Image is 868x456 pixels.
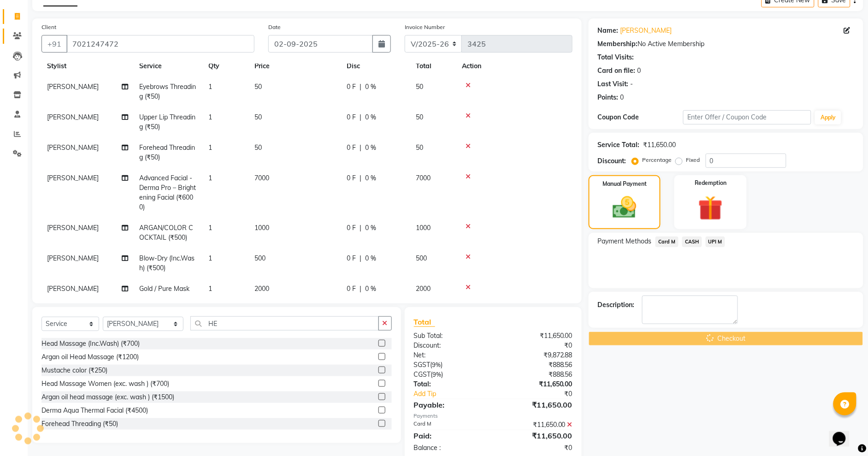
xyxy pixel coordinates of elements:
[365,254,376,263] span: 0 %
[47,254,99,262] span: [PERSON_NAME]
[493,443,579,453] div: ₹0
[365,113,376,122] span: 0 %
[508,389,579,399] div: ₹0
[815,111,841,124] button: Apply
[829,419,859,447] iframe: chat widget
[432,361,441,368] span: 9%
[254,254,266,262] span: 500
[683,110,811,124] input: Enter Offer / Coupon Code
[643,156,672,164] label: Percentage
[598,39,638,49] div: Membership:
[598,79,629,89] div: Last Visit:
[414,412,573,420] div: Payments
[407,331,493,341] div: Sub Total:
[347,284,356,294] span: 0 F
[41,379,169,389] div: Head Massage Women (exc. wash ) (₹700)
[208,284,212,293] span: 1
[706,237,726,247] span: UPI M
[41,23,56,31] label: Client
[347,143,356,153] span: 0 F
[407,341,493,350] div: Discount:
[139,113,195,131] span: Upper Lip Threading (₹50)
[410,56,456,77] th: Total
[686,156,700,164] label: Fixed
[407,399,493,410] div: Payable:
[598,140,640,150] div: Service Total:
[41,352,139,362] div: Argan oil Head Massage (₹1200)
[360,82,361,92] span: |
[407,389,508,399] a: Add Tip
[347,254,356,263] span: 0 F
[47,83,99,91] span: [PERSON_NAME]
[631,79,633,89] div: -
[208,83,212,91] span: 1
[47,174,99,182] span: [PERSON_NAME]
[493,399,579,410] div: ₹11,650.00
[360,223,361,233] span: |
[407,430,493,441] div: Paid:
[365,284,376,294] span: 0 %
[360,173,361,183] span: |
[208,224,212,232] span: 1
[341,56,410,77] th: Disc
[414,361,431,369] span: SGST
[416,254,427,262] span: 500
[407,379,493,389] div: Total:
[41,339,140,349] div: Head Massage (Inc.Wash) (₹700)
[347,113,356,122] span: 0 F
[139,83,196,101] span: Eyebrows Threading (₹50)
[493,331,579,341] div: ₹11,650.00
[416,174,431,182] span: 7000
[360,113,361,122] span: |
[254,83,262,91] span: 50
[139,224,193,242] span: ARGAN/COLOR COCKTAIL (₹500)
[416,143,423,152] span: 50
[139,254,195,272] span: Blow-Dry (Inc.Wash) (₹500)
[407,360,493,370] div: ( )
[208,143,212,152] span: 1
[365,82,376,92] span: 0 %
[203,56,249,77] th: Qty
[598,93,619,102] div: Points:
[493,360,579,370] div: ₹888.56
[208,254,212,262] span: 1
[254,284,269,293] span: 2000
[347,173,356,183] span: 0 F
[598,237,652,246] span: Payment Methods
[208,113,212,121] span: 1
[254,113,262,121] span: 50
[493,341,579,350] div: ₹0
[416,83,423,91] span: 50
[695,179,726,187] label: Redemption
[605,194,644,221] img: _cash.svg
[41,419,118,429] div: Forehead Threading (₹50)
[347,223,356,233] span: 0 F
[47,113,99,121] span: [PERSON_NAME]
[602,180,647,188] label: Manual Payment
[268,23,281,31] label: Date
[416,113,423,121] span: 50
[360,284,361,294] span: |
[190,316,378,331] input: Search or Scan
[134,56,203,77] th: Service
[66,35,254,53] input: Search by Name/Mobile/Email/Code
[414,370,431,379] span: CGST
[655,237,679,247] span: Card M
[598,26,619,36] div: Name:
[139,284,189,302] span: Gold / Pure Mask (₹2000)
[493,379,579,389] div: ₹11,650.00
[416,224,431,232] span: 1000
[405,23,445,31] label: Invoice Number
[407,420,493,430] div: Card M
[47,224,99,232] span: [PERSON_NAME]
[208,174,212,182] span: 1
[41,366,107,375] div: Mustache color (₹250)
[433,371,442,378] span: 9%
[47,143,99,152] span: [PERSON_NAME]
[407,370,493,379] div: ( )
[407,443,493,453] div: Balance :
[365,173,376,183] span: 0 %
[493,420,579,430] div: ₹11,650.00
[47,284,99,293] span: [PERSON_NAME]
[139,174,196,211] span: Advanced Facial - Derma Pro – Brightening Facial (₹6000)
